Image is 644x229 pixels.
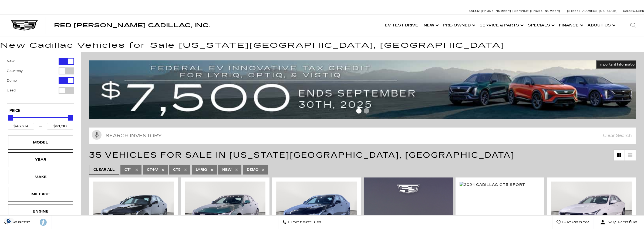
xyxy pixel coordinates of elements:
[556,15,585,36] a: Finance
[596,60,640,69] button: Important Information
[561,218,589,226] span: Glovebox
[89,60,640,119] img: vrp-tax-ending-august-version
[27,209,54,214] div: Engine
[27,174,54,180] div: Make
[278,216,326,229] a: Contact Us
[364,108,369,114] span: Go to slide 2
[68,115,73,121] div: Maximum Price
[633,9,644,13] span: Closed
[599,62,637,67] span: Important Information
[469,9,512,12] a: Sales: [PHONE_NUMBER]
[7,78,17,83] label: Demo
[8,135,73,150] div: ModelModel
[7,59,15,64] label: New
[124,166,132,173] span: CT4
[7,68,23,74] label: Courtesy
[196,166,207,173] span: LYRIQ
[440,15,477,36] a: Pre-Owned
[9,108,72,113] h5: Price
[477,15,525,36] a: Service & Parts
[585,15,617,36] a: About Us
[512,9,562,12] a: Service: [PHONE_NUMBER]
[567,9,618,13] a: [STREET_ADDRESS][US_STATE]
[93,166,115,173] span: Clear All
[8,115,13,121] div: Minimum Price
[54,22,210,29] span: Red [PERSON_NAME] Cadillac, Inc.
[8,152,73,167] div: YearYear
[7,88,16,93] label: Used
[27,139,54,145] div: Model
[552,216,594,229] a: Glovebox
[247,166,258,173] span: Demo
[605,218,638,226] span: My Profile
[27,157,54,163] div: Year
[173,166,181,173] span: CT5
[382,15,421,36] a: EV Test Drive
[3,218,15,224] section: Click to Open Cookie Consent Modal
[8,113,73,130] div: Price
[356,108,362,114] span: Go to slide 1
[8,187,73,201] div: MileageMileage
[54,23,210,28] a: Red [PERSON_NAME] Cadillac, Inc.
[147,166,158,173] span: CT4-V
[92,130,102,140] svg: Click to toggle on voice search
[89,127,636,144] input: Search Inventory
[8,218,31,226] span: Search
[514,9,529,13] span: Service:
[530,9,560,13] span: [PHONE_NUMBER]
[525,15,556,36] a: Specials
[8,204,73,219] div: EngineEngine
[8,123,34,130] input: Minimum
[222,166,232,173] span: New
[421,15,440,36] a: New
[7,58,74,103] div: Filter by Vehicle Type
[89,150,515,160] span: 35 Vehicles for Sale in [US_STATE][GEOGRAPHIC_DATA], [GEOGRAPHIC_DATA]
[3,218,15,224] img: Opt-Out Icon
[27,191,54,197] div: Mileage
[623,9,633,13] span: Sales:
[47,123,73,130] input: Maximum
[481,9,511,13] span: [PHONE_NUMBER]
[460,182,525,188] img: 2024 Cadillac CT5 Sport
[469,9,480,13] span: Sales:
[8,170,73,184] div: MakeMake
[594,216,644,229] button: Open user profile menu
[11,20,38,30] img: Cadillac Dark Logo with Cadillac White Text
[287,218,322,226] span: Contact Us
